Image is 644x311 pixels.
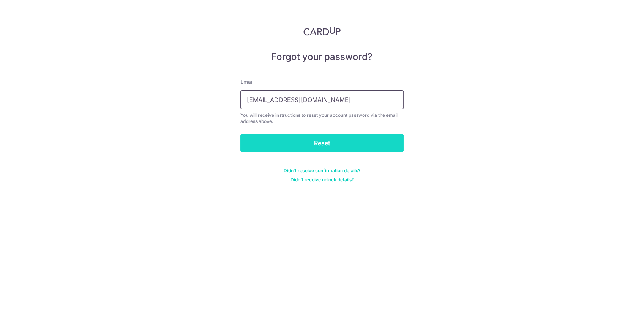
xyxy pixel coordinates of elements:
[284,168,360,174] a: Didn't receive confirmation details?
[240,51,404,63] h5: Forgot your password?
[240,112,404,124] div: You will receive instructions to reset your account password via the email address above.
[291,177,354,183] a: Didn't receive unlock details?
[240,90,404,109] input: Enter your Email
[303,27,341,36] img: CardUp Logo
[240,134,404,152] input: Reset
[240,78,253,86] label: Email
